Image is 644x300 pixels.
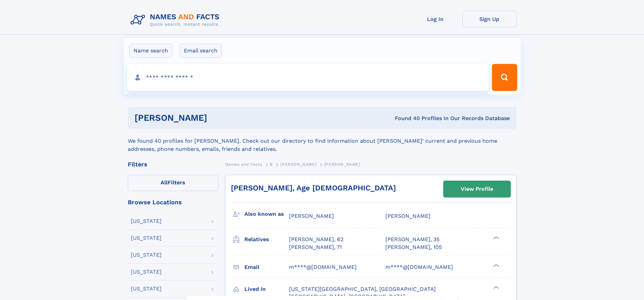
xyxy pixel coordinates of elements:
[324,162,360,167] span: [PERSON_NAME]
[131,218,162,224] div: [US_STATE]
[180,44,222,58] label: Email search
[135,114,301,122] h1: [PERSON_NAME]
[131,286,162,292] div: [US_STATE]
[461,181,493,197] div: View Profile
[289,213,334,219] span: [PERSON_NAME]
[385,244,442,251] a: [PERSON_NAME], 105
[301,115,510,122] div: Found 40 Profiles In Our Records Database
[492,263,500,268] div: ❯
[128,129,517,153] div: We found 40 profiles for [PERSON_NAME]. Check out our directory to find information about [PERSON...
[289,244,342,251] a: [PERSON_NAME], 71
[129,44,172,58] label: Name search
[127,64,489,91] input: search input
[444,181,510,197] a: View Profile
[128,175,218,191] label: Filters
[462,11,517,27] a: Sign Up
[492,236,500,240] div: ❯
[289,293,405,300] span: [GEOGRAPHIC_DATA], [GEOGRAPHIC_DATA]
[270,162,273,167] span: B
[280,160,316,168] a: [PERSON_NAME]
[128,199,218,205] div: Browse Locations
[131,252,162,258] div: [US_STATE]
[128,161,218,167] div: Filters
[225,160,262,168] a: Names and Facts
[161,179,168,186] span: All
[385,236,439,243] a: [PERSON_NAME], 35
[244,283,289,295] h3: Lived in
[244,234,289,245] h3: Relatives
[244,208,289,220] h3: Also known as
[289,286,436,292] span: [US_STATE][GEOGRAPHIC_DATA], [GEOGRAPHIC_DATA]
[385,213,430,219] span: [PERSON_NAME]
[131,235,162,241] div: [US_STATE]
[131,269,162,275] div: [US_STATE]
[270,160,273,168] a: B
[492,285,500,290] div: ❯
[231,184,396,192] a: [PERSON_NAME], Age [DEMOGRAPHIC_DATA]
[280,162,316,167] span: [PERSON_NAME]
[128,11,225,29] img: Logo Names and Facts
[289,236,343,243] a: [PERSON_NAME], 62
[244,261,289,273] h3: Email
[492,64,517,91] button: Search Button
[408,11,462,27] a: Log In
